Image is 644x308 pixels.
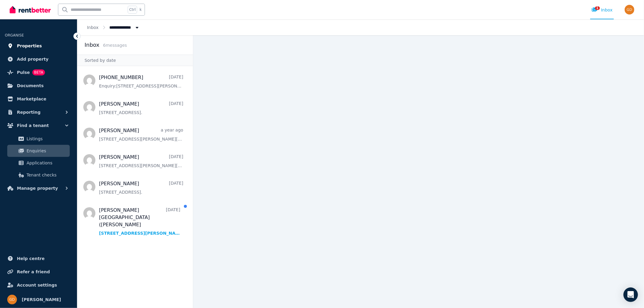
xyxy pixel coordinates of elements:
a: PulseBETA [5,66,72,78]
a: Applications [7,157,70,169]
span: Account settings [17,281,57,289]
span: 1 [595,6,600,10]
span: Reporting [17,109,40,116]
a: Inbox [87,25,98,30]
span: Applications [27,159,67,167]
a: Refer a friend [5,266,72,278]
span: Listings [27,135,67,142]
h2: Inbox [85,41,99,49]
span: BETA [32,69,45,75]
a: [PERSON_NAME][DATE][STREET_ADDRESS]. [99,180,183,195]
a: [PERSON_NAME][GEOGRAPHIC_DATA] ([PERSON_NAME][DATE][STREET_ADDRESS][PERSON_NAME][PERSON_NAME]. [99,207,180,236]
span: Tenant checks [27,171,67,179]
span: Properties [17,42,42,49]
a: Account settings [5,279,72,291]
span: 6 message s [103,43,127,48]
a: [PHONE_NUMBER][DATE]Enquiry:[STREET_ADDRESS][PERSON_NAME][PERSON_NAME]. [99,74,183,89]
a: [PERSON_NAME][DATE][STREET_ADDRESS][PERSON_NAME][PERSON_NAME]. [99,154,183,169]
a: Tenant checks [7,169,70,181]
button: Find a tenant [5,119,72,132]
a: [PERSON_NAME][DATE][STREET_ADDRESS]. [99,100,183,116]
a: Marketplace [5,93,72,105]
span: Enquiries [27,147,67,154]
div: Open Intercom Messenger [623,287,638,302]
a: Listings [7,133,70,145]
button: Reporting [5,106,72,118]
div: Inbox [591,7,613,13]
a: Help centre [5,252,72,265]
span: Documents [17,82,44,89]
span: ORGANISE [5,33,24,37]
img: Gizella D'Alesio [625,5,634,14]
span: Add property [17,56,49,63]
button: Manage property [5,182,72,194]
span: k [139,7,142,12]
a: [PERSON_NAME]a year ago[STREET_ADDRESS][PERSON_NAME][PERSON_NAME]. [99,127,183,142]
span: Help centre [17,255,45,262]
div: Sorted by date [77,55,193,66]
a: Documents [5,80,72,92]
a: Properties [5,40,72,52]
span: Ctrl [128,6,137,14]
span: Marketplace [17,95,46,103]
span: [PERSON_NAME] [22,296,61,303]
img: Gizella D'Alesio [7,295,17,304]
span: Manage property [17,185,58,192]
nav: Message list [77,66,193,308]
span: Pulse [17,69,30,76]
a: Enquiries [7,145,70,157]
span: Find a tenant [17,122,49,129]
img: RentBetter [10,5,51,14]
nav: Breadcrumb [77,19,150,35]
a: Add property [5,53,72,65]
span: Refer a friend [17,268,50,275]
